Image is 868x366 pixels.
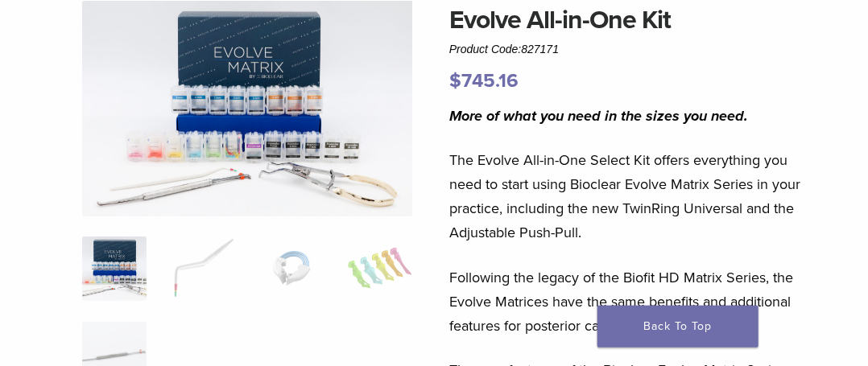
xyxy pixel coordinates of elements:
span: $ [449,69,461,93]
img: IMG_0457-scaled-e1745362001290-300x300.jpg [82,236,147,301]
span: Product Code: [449,43,559,56]
i: More of what you need in the sizes you need. [449,107,748,125]
p: Following the legacy of the Biofit HD Matrix Series, the Evolve Matrices have the same benefits a... [449,265,801,338]
bdi: 745.16 [449,69,519,93]
h1: Evolve All-in-One Kit [449,1,801,39]
span: 827171 [521,43,559,56]
img: IMG_0457 [82,1,412,216]
img: Evolve All-in-One Kit - Image 2 [171,236,235,301]
a: Back To Top [597,306,758,347]
img: Evolve All-in-One Kit - Image 3 [259,236,324,301]
img: Evolve All-in-One Kit - Image 4 [348,236,412,301]
p: The Evolve All-in-One Select Kit offers everything you need to start using Bioclear Evolve Matrix... [449,148,801,245]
